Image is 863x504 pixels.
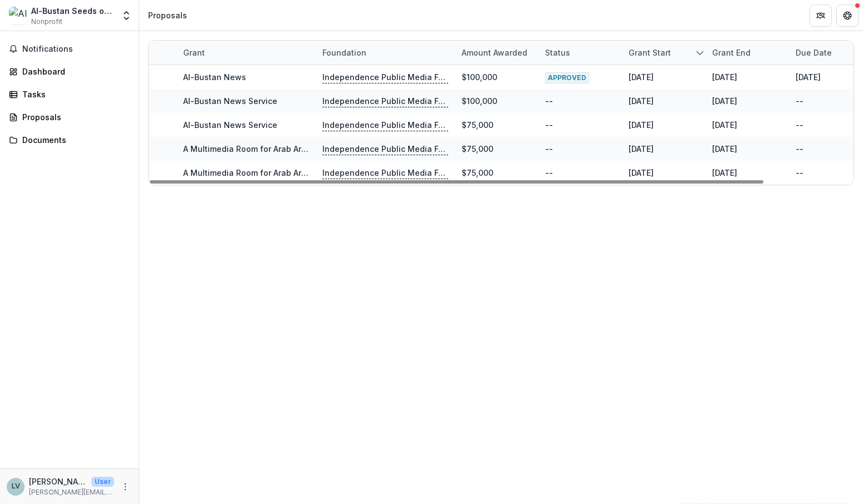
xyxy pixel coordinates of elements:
[538,41,622,65] div: Status
[629,71,654,83] div: [DATE]
[183,72,246,82] a: Al-Bustan News
[148,9,187,21] div: Proposals
[810,4,832,27] button: Partners
[4,85,134,103] a: Tasks
[622,41,705,65] div: Grant start
[4,108,134,126] a: Proposals
[462,167,493,179] div: $75,000
[316,47,373,58] div: Foundation
[322,119,448,131] p: Independence Public Media Foundation
[322,71,448,83] p: Independence Public Media Foundation
[545,167,553,179] div: --
[712,143,737,155] div: [DATE]
[183,144,356,154] a: A Multimedia Room for Arab Arts and Culture
[705,41,789,65] div: Grant end
[4,62,134,81] a: Dashboard
[455,47,534,58] div: Amount awarded
[629,119,654,131] div: [DATE]
[316,41,455,65] div: Foundation
[545,95,553,107] div: --
[176,41,316,65] div: Grant
[29,476,87,487] p: [PERSON_NAME]
[629,143,654,155] div: [DATE]
[183,120,277,130] a: Al-Bustan News Service
[176,47,212,58] div: Grant
[183,96,277,106] a: Al-Bustan News Service
[796,167,803,179] div: --
[712,71,737,83] div: [DATE]
[796,119,803,131] div: --
[31,5,114,17] div: Al-Bustan Seeds of Culture
[91,477,114,487] p: User
[796,95,803,107] div: --
[695,48,704,57] svg: sorted descending
[712,119,737,131] div: [DATE]
[322,95,448,107] p: Independence Public Media Foundation
[4,131,134,149] a: Documents
[545,119,553,131] div: --
[322,167,448,179] p: Independence Public Media Foundation
[629,167,654,179] div: [DATE]
[796,143,803,155] div: --
[22,45,130,54] span: Notifications
[462,95,497,107] div: $100,000
[705,47,757,58] div: Grant end
[22,111,125,123] div: Proposals
[144,7,192,23] nav: breadcrumb
[455,41,538,65] div: Amount awarded
[322,143,448,155] p: Independence Public Media Foundation
[22,134,125,146] div: Documents
[12,483,20,490] div: Lisa Volta
[4,40,134,58] button: Notifications
[119,4,134,27] button: Open entity switcher
[629,95,654,107] div: [DATE]
[789,47,839,58] div: Due Date
[545,143,553,155] div: --
[836,4,859,27] button: Get Help
[119,480,132,493] button: More
[29,487,114,497] p: [PERSON_NAME][EMAIL_ADDRESS][DOMAIN_NAME]
[622,47,678,58] div: Grant start
[9,7,27,24] img: Al-Bustan Seeds of Culture
[545,72,589,83] span: APPROVED
[712,95,737,107] div: [DATE]
[22,88,125,100] div: Tasks
[712,167,737,179] div: [DATE]
[183,168,356,177] a: A Multimedia Room for Arab Arts and Culture
[462,71,497,83] div: $100,000
[462,119,493,131] div: $75,000
[22,66,125,77] div: Dashboard
[31,17,62,27] span: Nonprofit
[462,143,493,155] div: $75,000
[538,47,577,58] div: Status
[796,71,821,83] div: [DATE]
